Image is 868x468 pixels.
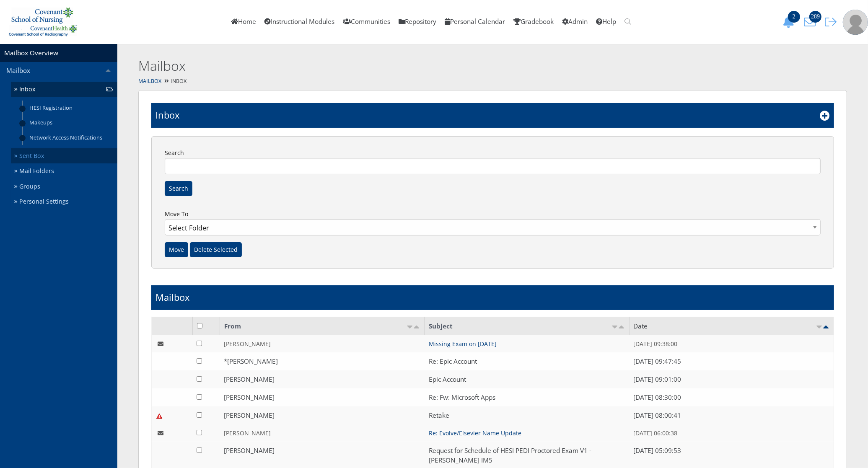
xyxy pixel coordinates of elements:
img: urgent.png [156,413,163,419]
img: desc.png [618,326,625,328]
a: Mailbox Overview [4,49,58,57]
span: 289 [809,11,821,23]
td: [PERSON_NAME] [220,424,424,442]
td: [DATE] 09:47:45 [629,352,834,370]
a: Personal Settings [11,194,117,209]
td: Date [629,317,834,336]
td: [DATE] 08:30:00 [629,388,834,406]
img: asc.png [407,326,413,328]
td: *[PERSON_NAME] [220,352,424,370]
a: Inbox [11,82,117,97]
h2: Mailbox [138,57,686,75]
img: asc.png [816,326,823,328]
h1: Inbox [155,109,180,122]
img: user-profile-default-picture.png [843,10,868,35]
td: From [220,317,424,336]
a: Re: Epic Account [429,357,477,366]
a: Mailbox [138,78,161,85]
td: [PERSON_NAME] [220,370,424,388]
a: Sent Box [11,148,117,164]
label: Move To [163,209,823,242]
td: [DATE] 06:00:38 [629,424,834,442]
a: Re: Evolve/Elsevier Name Update [429,429,521,437]
a: Retake [429,411,449,420]
a: Groups [11,179,117,194]
td: [PERSON_NAME] [220,335,424,352]
a: Makeups [23,115,117,130]
i: Add New [820,111,830,121]
a: 289 [801,17,822,26]
td: [DATE] 09:01:00 [629,370,834,388]
div: Inbox [117,75,868,88]
input: Search [165,158,821,174]
a: Mail Folders [11,163,117,179]
select: Move To [165,219,821,235]
td: [PERSON_NAME] [220,388,424,406]
td: Subject [425,317,629,336]
td: [PERSON_NAME] [220,406,424,424]
a: Epic Account [429,375,466,384]
img: asc.png [611,326,618,328]
a: Request for Schedule of HESI PEDI Proctored Exam V1 - [PERSON_NAME] IM5 [429,446,591,465]
h1: Mailbox [155,291,190,304]
a: HESI Registration [23,101,117,115]
a: Re: Fw: Microsoft Apps [429,393,495,402]
a: Missing Exam on [DATE] [429,340,497,348]
span: 2 [788,11,800,23]
label: Search [163,147,823,174]
td: [DATE] 09:38:00 [629,335,834,352]
img: desc.png [413,326,420,328]
img: desc_active.png [823,326,829,328]
button: 2 [780,16,801,28]
a: Network Access Notifications [23,130,117,145]
a: 2 [780,17,801,26]
button: 289 [801,16,822,28]
td: [DATE] 08:00:41 [629,406,834,424]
